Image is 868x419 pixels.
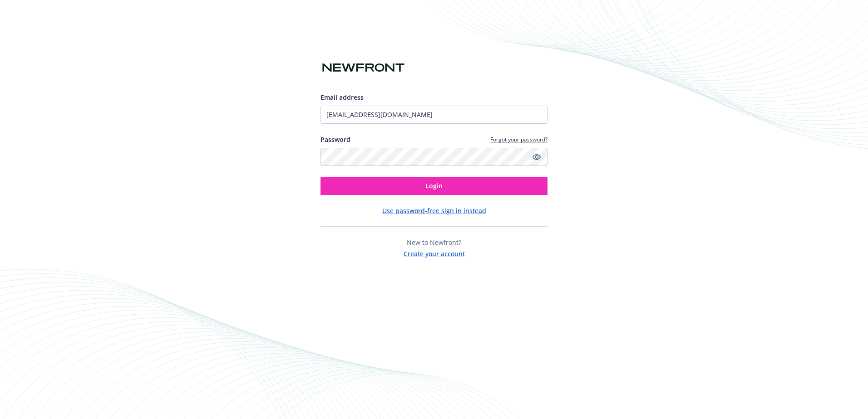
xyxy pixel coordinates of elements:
span: New to Newfront? [407,238,461,247]
img: Newfront logo [321,60,406,76]
a: Show password [531,151,542,162]
input: Enter your password [321,148,547,166]
span: Login [425,181,443,190]
a: Forgot your password? [490,136,547,143]
button: Login [321,177,547,195]
button: Use password-free sign in instead [382,206,486,215]
button: Create your account [404,247,465,258]
label: Password [321,135,350,144]
input: Enter your email [321,106,547,124]
span: Email address [321,93,364,102]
